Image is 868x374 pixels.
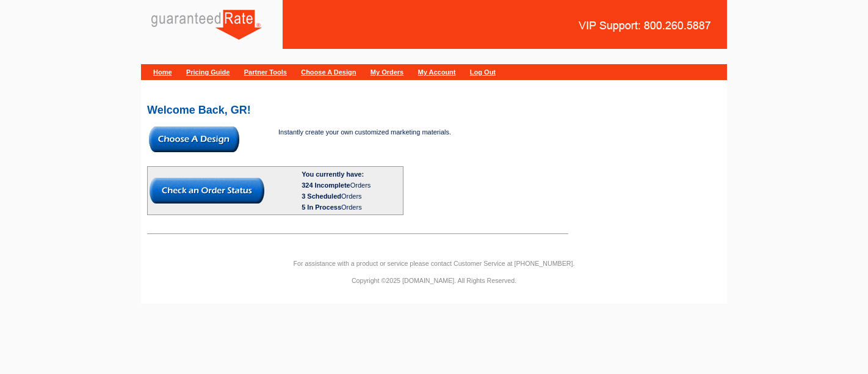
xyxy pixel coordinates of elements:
[141,258,727,269] p: For assistance with a product or service please contact Customer Service at [PHONE_NUMBER].
[302,204,341,211] span: 5 In Process
[301,68,356,76] a: Choose A Design
[302,182,350,189] span: 324 Incomplete
[302,170,364,178] b: You currently have:
[418,68,456,76] a: My Account
[141,275,727,286] p: Copyright ©2025 [DOMAIN_NAME]. All Rights Reserved.
[278,128,451,136] span: Instantly create your own customized marketing materials.
[153,68,172,76] a: Home
[244,68,287,76] a: Partner Tools
[470,68,496,76] a: Log Out
[150,178,264,204] img: button-check-order-status.gif
[371,68,403,76] a: My Orders
[186,68,230,76] a: Pricing Guide
[149,127,239,152] img: button-choose-design.gif
[147,105,721,116] h2: Welcome Back, GR!
[302,193,341,200] span: 3 Scheduled
[302,180,401,213] div: Orders Orders Orders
